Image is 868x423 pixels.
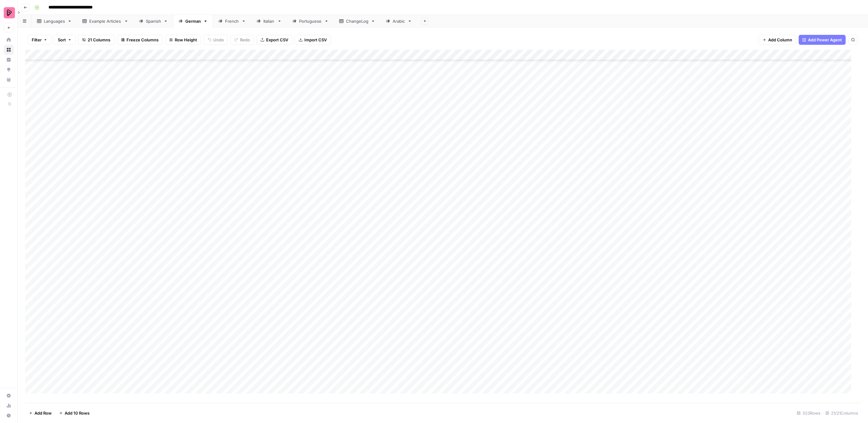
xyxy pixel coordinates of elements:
[213,37,224,43] span: Undo
[4,5,14,21] button: Workspace: Preply
[54,35,76,45] button: Sort
[25,408,55,418] button: Add Row
[4,411,14,421] button: Help + Support
[185,18,201,24] div: German
[299,18,322,24] div: Portuguese
[4,391,14,401] a: Settings
[77,15,134,27] a: Example Articles
[146,18,161,24] div: Spanish
[165,35,201,45] button: Row Height
[240,37,250,43] span: Redo
[225,18,239,24] div: French
[768,37,792,43] span: Add Column
[393,18,405,24] div: Arabic
[65,410,90,416] span: Add 10 Rows
[256,35,292,45] button: Export CSV
[251,15,287,27] a: Italian
[4,45,14,55] a: Browse
[175,37,197,43] span: Row Height
[204,35,228,45] button: Undo
[4,7,15,18] img: Preply Logo
[89,18,122,24] div: Example Articles
[35,410,52,416] span: Add Row
[287,15,334,27] a: Portuguese
[55,408,93,418] button: Add 10 Rows
[808,37,842,43] span: Add Power Agent
[230,35,254,45] button: Redo
[213,15,251,27] a: French
[78,35,114,45] button: 21 Columns
[44,18,65,24] div: Languages
[4,75,14,85] a: Your Data
[334,15,381,27] a: ChangeLog
[88,37,110,43] span: 21 Columns
[4,35,14,45] a: Home
[346,18,368,24] div: ChangeLog
[32,15,77,27] a: Languages
[381,15,417,27] a: Arabic
[117,35,163,45] button: Freeze Columns
[823,408,861,418] div: 21/21 Columns
[127,37,159,43] span: Freeze Columns
[4,65,14,75] a: Opportunities
[173,15,213,27] a: German
[32,37,42,43] span: Filter
[4,55,14,65] a: Insights
[28,35,51,45] button: Filter
[794,408,823,418] div: 323 Rows
[759,35,796,45] button: Add Column
[304,37,327,43] span: Import CSV
[134,15,173,27] a: Spanish
[263,18,275,24] div: Italian
[4,401,14,411] a: Usage
[799,35,846,45] button: Add Power Agent
[58,37,66,43] span: Sort
[295,35,331,45] button: Import CSV
[266,37,288,43] span: Export CSV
